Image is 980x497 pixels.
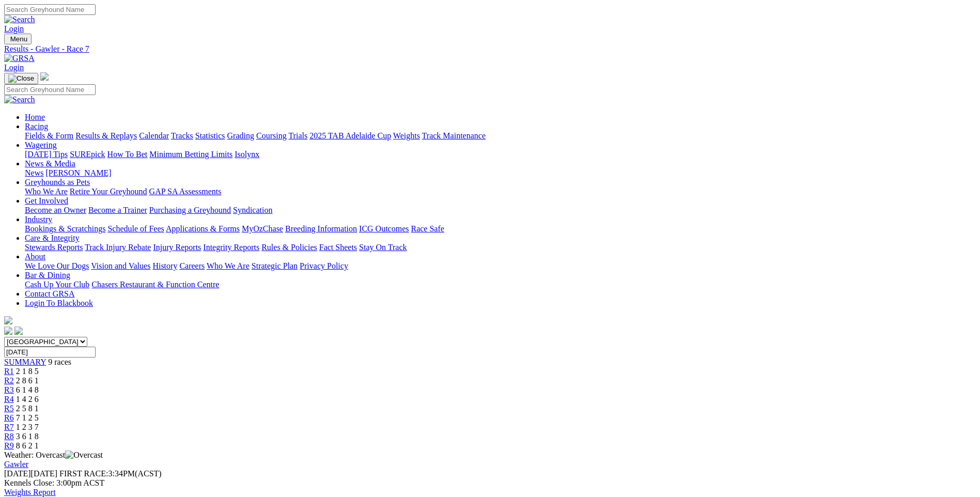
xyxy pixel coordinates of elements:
a: News [25,168,43,177]
img: Close [8,74,34,83]
a: Schedule of Fees [107,224,164,233]
a: [DATE] Tips [25,150,68,159]
a: Care & Integrity [25,234,80,242]
a: R9 [4,441,14,450]
a: R1 [4,367,14,376]
input: Select date [4,347,96,358]
a: Become an Owner [25,206,86,214]
a: Breeding Information [285,224,357,233]
div: Industry [25,224,976,234]
a: Isolynx [235,150,259,159]
a: We Love Our Dogs [25,261,89,270]
a: Track Maintenance [422,131,486,140]
a: Wagering [25,141,57,149]
a: Stewards Reports [25,243,83,252]
a: Results - Gawler - Race 7 [4,44,976,54]
img: Search [4,95,35,104]
a: Login [4,24,24,33]
img: logo-grsa-white.png [40,72,49,81]
div: About [25,261,976,271]
div: Care & Integrity [25,243,976,252]
a: GAP SA Assessments [149,187,222,196]
a: Chasers Restaurant & Function Centre [91,280,219,289]
img: Search [4,15,35,24]
a: Who We Are [25,187,68,196]
a: Industry [25,215,52,224]
a: R2 [4,376,14,385]
span: 8 6 2 1 [16,441,39,450]
a: R6 [4,413,14,422]
span: [DATE] [4,469,57,478]
a: R4 [4,395,14,403]
span: 1 2 3 7 [16,423,39,431]
img: Overcast [65,451,103,460]
span: R5 [4,404,14,413]
span: 2 5 8 1 [16,404,39,413]
a: History [152,261,177,270]
a: Who We Are [207,261,250,270]
span: 3 6 1 8 [16,432,39,441]
a: R7 [4,423,14,431]
a: Injury Reports [153,243,201,252]
input: Search [4,4,96,15]
span: R8 [4,432,14,441]
a: Vision and Values [91,261,150,270]
span: Menu [10,35,27,43]
a: [PERSON_NAME] [45,168,111,177]
a: Contact GRSA [25,289,74,298]
a: Tracks [171,131,193,140]
a: MyOzChase [242,224,283,233]
a: Statistics [195,131,225,140]
a: 2025 TAB Adelaide Cup [309,131,391,140]
button: Toggle navigation [4,73,38,84]
a: Racing [25,122,48,131]
a: Strategic Plan [252,261,298,270]
a: Become a Trainer [88,206,147,214]
a: ICG Outcomes [359,224,409,233]
a: How To Bet [107,150,148,159]
span: 2 1 8 5 [16,367,39,376]
a: About [25,252,45,261]
a: Cash Up Your Club [25,280,89,289]
div: Greyhounds as Pets [25,187,976,196]
a: Minimum Betting Limits [149,150,232,159]
a: SUMMARY [4,358,46,366]
img: GRSA [4,54,35,63]
a: Calendar [139,131,169,140]
a: Bar & Dining [25,271,70,279]
a: Purchasing a Greyhound [149,206,231,214]
a: Syndication [233,206,272,214]
div: Get Involved [25,206,976,215]
a: Weights [393,131,420,140]
span: [DATE] [4,469,31,478]
div: Bar & Dining [25,280,976,289]
a: Retire Your Greyhound [70,187,147,196]
button: Toggle navigation [4,34,32,44]
a: Applications & Forms [166,224,240,233]
a: Bookings & Scratchings [25,224,105,233]
a: Grading [227,131,254,140]
a: Coursing [256,131,287,140]
a: SUREpick [70,150,105,159]
span: FIRST RACE: [59,469,108,478]
span: 2 8 6 1 [16,376,39,385]
input: Search [4,84,96,95]
a: Trials [288,131,307,140]
a: R3 [4,385,14,394]
a: Track Injury Rebate [85,243,151,252]
div: Racing [25,131,976,141]
a: Results & Replays [75,131,137,140]
div: News & Media [25,168,976,178]
a: Privacy Policy [300,261,348,270]
a: Gawler [4,460,28,469]
img: facebook.svg [4,327,12,335]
